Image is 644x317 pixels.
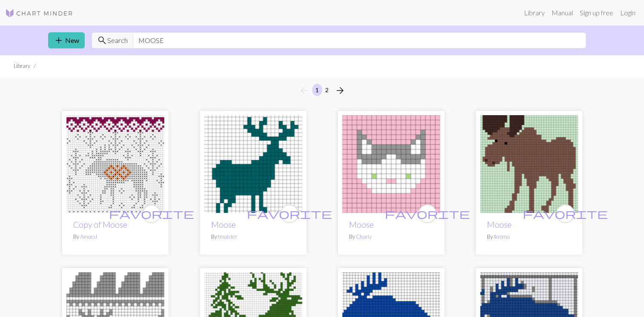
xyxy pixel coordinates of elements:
a: Manual [548,4,576,21]
a: Moose 2 [480,159,578,167]
span: search [97,34,107,46]
span: favorite [385,207,470,220]
a: Moose [211,220,236,229]
button: favourite [280,204,299,223]
img: Moose [204,115,302,213]
span: favorite [523,207,608,220]
p: By [73,233,157,241]
i: favourite [247,205,332,222]
a: Copy of Moose [73,220,127,229]
p: By [211,233,295,241]
span: favorite [247,207,332,220]
img: Moose 2 [480,115,578,213]
span: add [54,34,64,46]
p: By [349,233,433,241]
span: Search [107,35,128,45]
button: favourite [418,204,437,223]
a: Moose [349,220,374,229]
i: favourite [109,205,194,222]
a: tmoister [218,233,237,240]
a: Moose [342,159,440,167]
a: Moose [487,220,512,229]
a: Charly [356,233,372,240]
img: Moose [66,115,164,213]
a: lkromo [494,233,509,240]
nav: Page navigation [295,84,349,97]
button: Next [332,84,349,97]
i: Next [335,85,345,96]
button: 1 [312,84,322,96]
li: Library [14,62,30,70]
span: favorite [109,207,194,220]
i: favourite [385,205,470,222]
button: favourite [556,204,575,223]
button: 2 [322,84,332,96]
button: favourite [142,204,161,223]
a: Amoesl [80,233,97,240]
a: Library [521,4,548,21]
a: Moose [66,159,164,167]
p: By [487,233,571,241]
span: arrow_forward [335,85,345,96]
img: Logo [5,8,73,18]
a: Login [617,4,639,21]
a: New [48,32,85,48]
a: Moose [204,159,302,167]
i: favourite [523,205,608,222]
img: Moose [342,115,440,213]
a: Sign up free [576,4,617,21]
